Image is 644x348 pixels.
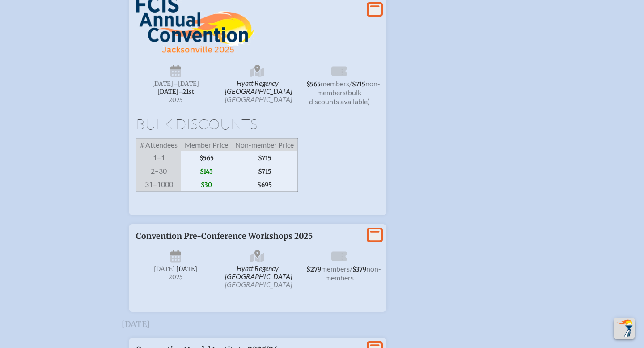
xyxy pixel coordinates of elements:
[306,81,321,88] span: $565
[136,165,182,178] span: 2–30
[232,165,298,178] span: $715
[317,79,380,97] span: non-members
[136,139,182,152] span: # Attendees
[232,178,298,192] span: $695
[321,79,349,88] span: members
[181,139,232,152] span: Member Price
[157,88,194,96] span: [DATE]–⁠21st
[154,265,175,273] span: [DATE]
[143,274,208,280] span: 2025
[176,265,197,273] span: [DATE]
[232,139,298,152] span: Non-member Price
[350,264,352,273] span: /
[181,178,232,192] span: $30
[122,320,522,329] h3: [DATE]
[136,117,379,131] h1: Bulk Discounts
[181,151,232,165] span: $565
[225,280,292,289] span: [GEOGRAPHIC_DATA]
[306,266,321,273] span: $279
[309,88,370,106] span: (bulk discounts available)
[232,151,298,165] span: $715
[136,178,182,192] span: 31–1000
[218,61,298,110] span: Hyatt Regency [GEOGRAPHIC_DATA]
[325,264,381,282] span: non-members
[173,80,199,88] span: –[DATE]
[352,81,365,88] span: $715
[615,319,633,337] img: To the top
[181,165,232,178] span: $145
[225,95,292,103] span: [GEOGRAPHIC_DATA]
[352,266,366,273] span: $379
[614,318,635,339] button: Scroll Top
[152,80,173,88] span: [DATE]
[143,97,208,103] span: 2025
[218,246,298,292] span: Hyatt Regency [GEOGRAPHIC_DATA]
[136,231,313,241] span: Convention Pre-Conference Workshops 2025
[136,151,182,165] span: 1–1
[321,264,350,273] span: members
[349,79,352,88] span: /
